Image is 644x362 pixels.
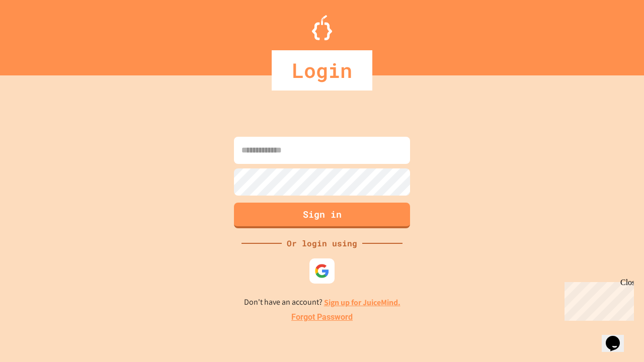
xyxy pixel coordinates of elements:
p: Don't have an account? [244,296,400,309]
img: google-icon.svg [314,263,330,279]
iframe: chat widget [560,278,634,321]
iframe: chat widget [602,322,634,352]
button: Sign in [234,203,410,228]
img: Logo.svg [312,15,332,40]
a: Forgot Password [291,311,353,323]
div: Or login using [282,237,362,249]
a: Sign up for JuiceMind. [324,297,400,308]
div: Chat with us now!Close [4,4,69,64]
div: Login [272,50,372,90]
